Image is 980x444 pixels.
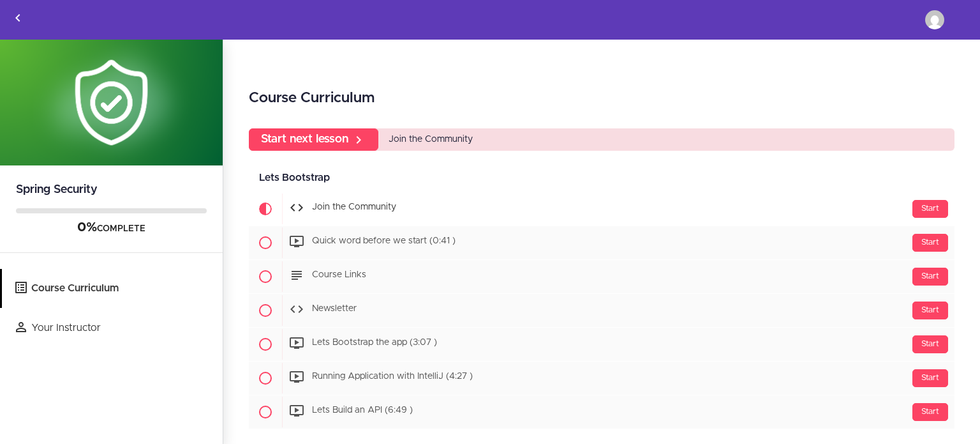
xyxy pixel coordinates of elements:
[312,406,413,415] span: Lets Build an API (6:49 )
[249,395,954,429] a: Start Lets Build an API (6:49 )
[249,260,954,293] a: Start Course Links
[2,269,223,308] a: Course Curriculum
[2,309,223,348] a: Your Instructor
[912,369,948,387] div: Start
[249,192,954,226] a: Current item Start Join the Community
[912,335,948,353] div: Start
[249,128,378,151] a: Start next lesson
[249,294,954,327] a: Start Newsletter
[912,200,948,218] div: Start
[10,10,26,26] svg: Back to courses
[312,203,396,212] span: Join the Community
[249,88,954,109] h2: Course Curriculum
[249,226,954,259] a: Start Quick word before we start (0:41 )
[312,271,366,280] span: Course Links
[912,403,948,421] div: Start
[249,328,954,361] a: Start Lets Bootstrap the app (3:07 )
[1,1,35,39] a: Back to courses
[312,372,473,381] span: Running Application with IntelliJ (4:27 )
[249,164,954,192] div: Lets Bootstrap
[16,220,207,236] div: COMPLETE
[312,237,456,246] span: Quick word before we start (0:41 )
[925,10,944,29] img: haifachagwey@gmail.com
[912,302,948,319] div: Start
[312,339,437,348] span: Lets Bootstrap the app (3:07 )
[312,305,357,314] span: Newsletter
[912,234,948,252] div: Start
[249,192,282,226] span: Current item
[249,362,954,395] a: Start Running Application with IntelliJ (4:27 )
[389,135,473,144] span: Join the Community
[77,221,97,234] span: 0%
[912,268,948,286] div: Start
